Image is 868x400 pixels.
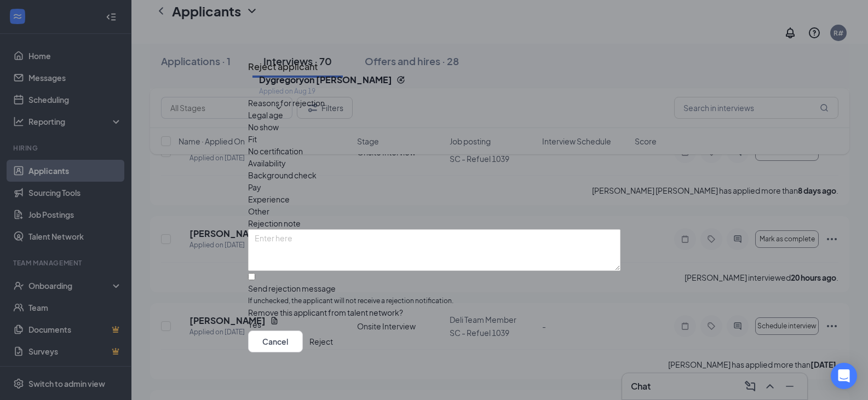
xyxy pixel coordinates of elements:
[248,109,283,121] span: Legal age
[248,145,303,157] span: No certification
[831,363,857,389] div: Open Intercom Messenger
[248,331,303,352] button: Cancel
[248,218,301,228] span: Rejection note
[248,157,286,169] span: Availability
[396,76,405,84] svg: Reapply
[248,273,255,280] input: Send rejection messageIf unchecked, the applicant will not receive a rejection notification.
[248,318,261,331] span: Yes
[248,296,620,306] span: If unchecked, the applicant will not receive a rejection notification.
[248,181,261,193] span: Pay
[248,205,269,217] span: Other
[248,169,317,181] span: Background check
[248,60,318,74] h3: Reject applicant
[248,98,325,108] span: Reasons for rejection
[259,86,405,97] div: Applied on Aug 19
[248,121,279,133] span: No show
[248,308,403,317] span: Remove this applicant from talent network?
[259,74,392,86] h5: Dygregoryon [PERSON_NAME]
[248,283,620,294] div: Send rejection message
[309,331,333,352] button: Reject
[248,133,257,145] span: Fit
[248,193,290,205] span: Experience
